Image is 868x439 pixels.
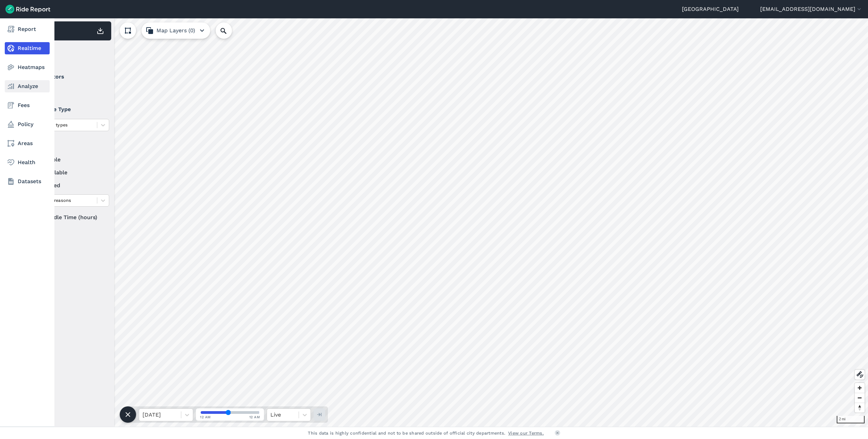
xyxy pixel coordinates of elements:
summary: Vehicle Type [28,100,108,119]
summary: Status [28,137,108,156]
a: Heatmaps [5,61,50,73]
button: Zoom in [855,383,865,393]
summary: Operators [28,67,108,86]
a: Health [5,156,50,169]
a: Datasets [5,175,50,188]
div: 2 mi [837,416,865,423]
button: Map Layers (0) [141,22,210,39]
button: Reset bearing to north [855,403,865,412]
canvas: Map [22,18,868,427]
label: available [28,156,109,164]
button: Zoom out [855,393,865,403]
a: Report [5,23,50,35]
div: Filter [25,43,111,65]
label: unavailable [28,169,109,177]
label: Lime [28,86,109,94]
a: Areas [5,137,50,150]
a: Analyze [5,80,50,92]
img: Ride Report [5,5,50,14]
label: reserved [28,181,109,190]
input: Search Location or Vehicles [216,22,243,39]
a: [GEOGRAPHIC_DATA] [682,5,739,13]
button: [EMAIL_ADDRESS][DOMAIN_NAME] [760,5,863,13]
a: Fees [5,99,50,111]
div: Idle Time (hours) [28,211,109,224]
a: View our Terms. [508,430,544,436]
a: Policy [5,118,50,130]
span: 12 AM [249,415,260,420]
span: 12 AM [200,415,211,420]
a: Realtime [5,42,50,54]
